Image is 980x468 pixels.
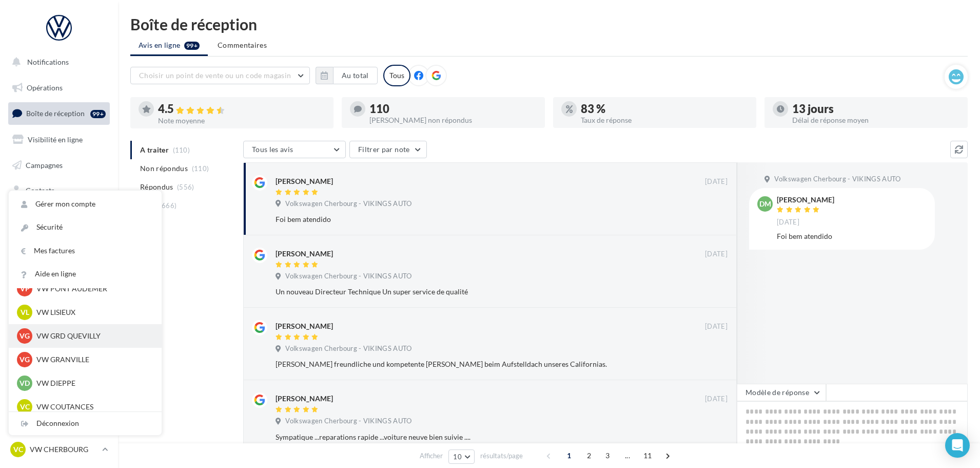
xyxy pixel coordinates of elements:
[6,129,112,151] a: Visibilité en ligne
[285,272,411,281] span: Volkswagen Cherbourg - VIKINGS AUTO
[6,77,112,99] a: Opérations
[792,117,959,124] div: Délai de réponse moyen
[276,176,333,186] div: [PERSON_NAME]
[705,322,728,331] span: [DATE]
[252,145,293,154] span: Tous les avis
[6,256,112,287] a: PLV et print personnalisable
[36,402,149,412] p: VW COUTANCES
[737,384,826,401] button: Modèle de réponse
[777,218,799,227] span: [DATE]
[36,284,149,294] p: VW PONT AUDEMER
[139,71,291,80] span: Choisir un point de vente ou un code magasin
[218,40,267,50] span: Commentaires
[158,103,325,115] div: 4.5
[36,378,149,388] p: VW DIEPPE
[945,433,970,458] div: Open Intercom Messenger
[177,183,194,191] span: (556)
[285,344,411,353] span: Volkswagen Cherbourg - VIKINGS AUTO
[705,177,728,186] span: [DATE]
[192,164,209,173] span: (110)
[599,447,616,464] span: 3
[276,321,333,331] div: [PERSON_NAME]
[6,291,112,321] a: Campagnes DataOnDemand
[26,186,54,195] span: Contacts
[276,432,661,442] div: Sympatique ...reparations rapide ...voiture neuve bien suivie ....
[21,307,29,317] span: VL
[19,378,30,388] span: VD
[316,67,378,84] button: Au total
[9,263,162,286] a: Aide en ligne
[369,117,537,124] div: [PERSON_NAME] non répondus
[777,196,834,203] div: [PERSON_NAME]
[243,141,346,158] button: Tous les avis
[276,214,661,224] div: Foi bem atendido
[36,307,149,317] p: VW LISIEUX
[561,447,577,464] span: 1
[792,103,959,115] div: 13 jours
[333,67,378,84] button: Au total
[581,447,597,464] span: 2
[759,199,771,209] span: DM
[276,249,333,259] div: [PERSON_NAME]
[639,447,656,464] span: 11
[36,331,149,341] p: VW GRD QUEVILLY
[349,141,427,158] button: Filtrer par note
[27,83,63,92] span: Opérations
[9,239,162,263] a: Mes factures
[276,394,333,404] div: [PERSON_NAME]
[158,117,325,124] div: Note moyenne
[8,440,110,459] a: VC VW CHERBOURG
[130,16,968,32] div: Boîte de réception
[453,453,462,461] span: 10
[777,231,927,241] div: Foi bem atendido
[20,284,30,294] span: VP
[19,331,30,341] span: VG
[27,58,69,66] span: Notifications
[6,231,112,253] a: Calendrier
[581,103,748,115] div: 83 %
[480,451,523,461] span: résultats/page
[140,182,173,192] span: Répondus
[36,354,149,365] p: VW GRANVILLE
[28,135,83,144] span: Visibilité en ligne
[619,447,636,464] span: ...
[20,402,30,412] span: VC
[705,250,728,259] span: [DATE]
[26,160,63,169] span: Campagnes
[9,193,162,216] a: Gérer mon compte
[705,395,728,404] span: [DATE]
[160,201,177,210] span: (666)
[130,67,310,84] button: Choisir un point de vente ou un code magasin
[369,103,537,115] div: 110
[6,155,112,176] a: Campagnes
[6,180,112,201] a: Contacts
[90,110,106,118] div: 99+
[774,175,900,184] span: Volkswagen Cherbourg - VIKINGS AUTO
[26,109,85,118] span: Boîte de réception
[9,216,162,239] a: Sécurité
[9,412,162,435] div: Déconnexion
[19,354,30,365] span: VG
[581,117,748,124] div: Taux de réponse
[420,451,443,461] span: Afficher
[276,287,661,297] div: Un nouveau Directeur Technique Un super service de qualité
[13,444,23,455] span: VC
[276,359,661,369] div: [PERSON_NAME] freundliche und kompetente [PERSON_NAME] beim Aufstelldach unseres Californias.
[383,65,410,86] div: Tous
[6,51,108,73] button: Notifications
[140,163,188,174] span: Non répondus
[285,199,411,209] span: Volkswagen Cherbourg - VIKINGS AUTO
[30,444,98,455] p: VW CHERBOURG
[448,450,475,464] button: 10
[285,417,411,426] span: Volkswagen Cherbourg - VIKINGS AUTO
[6,102,112,124] a: Boîte de réception99+
[6,205,112,227] a: Médiathèque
